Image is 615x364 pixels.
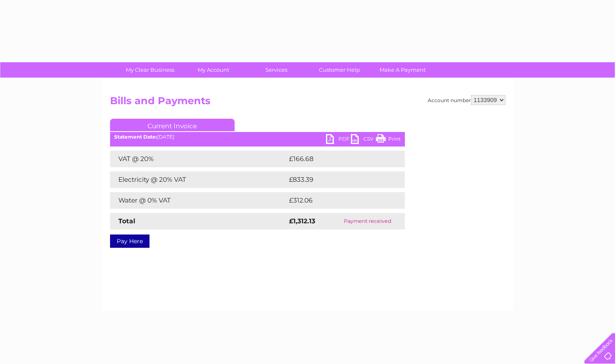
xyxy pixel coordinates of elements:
[179,62,247,78] a: My Account
[351,134,376,146] a: CSV
[110,151,287,167] td: VAT @ 20%
[368,62,437,78] a: Make A Payment
[110,192,287,209] td: Water @ 0% VAT
[114,134,157,140] b: Statement Date:
[110,119,235,131] a: Current Invoice
[428,95,505,105] div: Account number
[110,171,287,188] td: Electricity @ 20% VAT
[287,171,390,188] td: £833.39
[118,217,135,225] strong: Total
[331,213,405,230] td: Payment received
[376,134,401,146] a: Print
[287,151,390,167] td: £166.68
[326,134,351,146] a: PDF
[110,235,149,248] a: Pay Here
[289,217,315,225] strong: £1,312.13
[242,62,311,78] a: Services
[110,95,505,111] h2: Bills and Payments
[116,62,184,78] a: My Clear Business
[110,134,405,140] div: [DATE]
[305,62,374,78] a: Customer Help
[287,192,390,209] td: £312.06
